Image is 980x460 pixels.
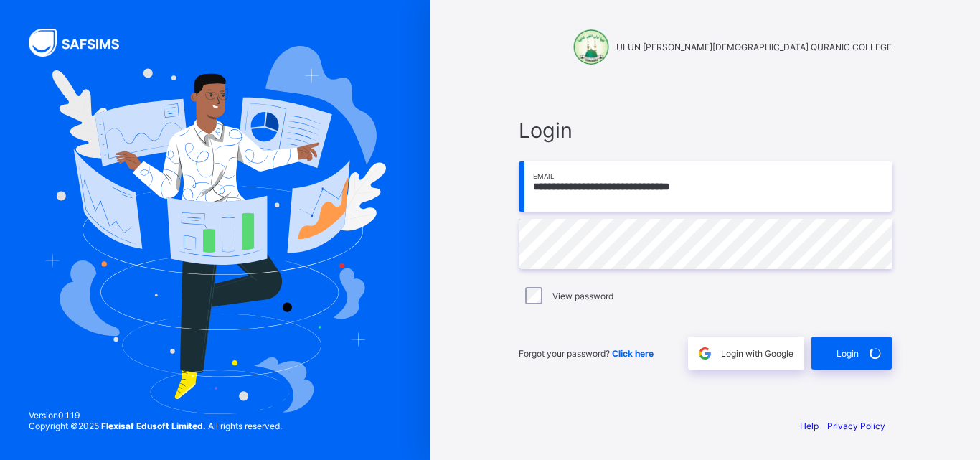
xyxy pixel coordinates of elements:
[612,348,654,359] a: Click here
[827,421,885,431] a: Privacy Policy
[44,46,386,413] img: Hero Image
[616,42,892,52] span: ULUN [PERSON_NAME][DEMOGRAPHIC_DATA] QURANIC COLLEGE
[29,421,282,431] span: Copyright © 2025 All rights reserved.
[800,421,819,431] a: Help
[721,348,793,359] span: Login with Google
[101,421,206,431] strong: Flexisaf Edusoft Limited.
[552,291,613,301] label: View password
[837,348,859,359] span: Login
[519,118,892,143] span: Login
[697,345,713,362] img: google.396cfc9801f0270233282035f929180a.svg
[29,29,136,57] img: SAFSIMS Logo
[29,410,282,421] span: Version 0.1.19
[519,348,654,359] span: Forgot your password?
